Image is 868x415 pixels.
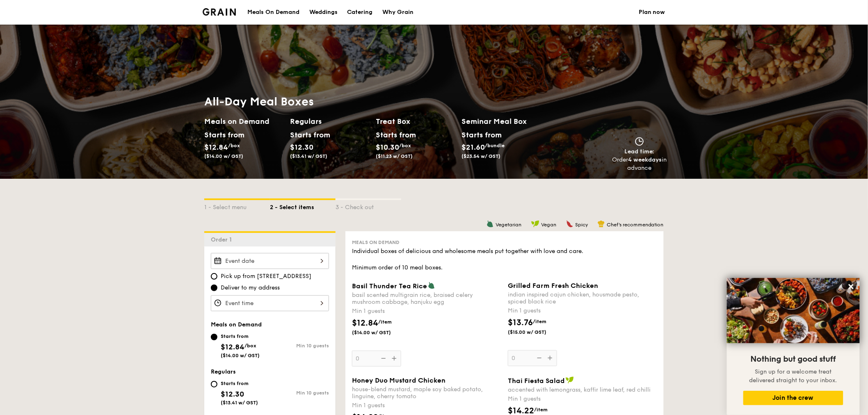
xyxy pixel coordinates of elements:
[461,143,485,152] span: $21.60
[221,400,258,406] span: ($13.41 w/ GST)
[534,407,548,413] span: /item
[633,137,646,146] img: icon-clock.2db775ea.svg
[352,239,400,245] span: Meals on Demand
[352,386,501,400] div: house-blend mustard, maple soy baked potato, linguine, cherry tomato
[461,116,547,127] h2: Seminar Meal Box
[203,8,236,16] img: Grain
[508,395,657,403] div: Min 1 guests
[485,143,505,148] span: /bundle
[221,380,258,387] div: Starts from
[612,156,667,172] div: Order in advance
[221,272,311,280] span: Pick up from [STREET_ADDRESS]
[336,200,401,212] div: 3 - Check out
[244,343,256,349] span: /box
[751,354,836,364] span: Nothing but good stuff
[290,116,369,127] h2: Regulars
[290,129,327,141] div: Starts from
[508,307,657,315] div: Min 1 guests
[508,318,533,328] span: $13.76
[352,318,378,328] span: $12.84
[508,329,564,335] span: ($15.00 w/ GST)
[221,342,244,351] span: $12.84
[211,285,217,291] input: Deliver to my address
[575,222,588,228] span: Spicy
[270,343,329,349] div: Min 10 guests
[566,220,573,228] img: icon-spicy.37a8142b.svg
[749,368,837,384] span: Sign up for a welcome treat delivered straight to your inbox.
[270,200,336,212] div: 2 - Select items
[352,401,501,410] div: Min 1 guests
[352,282,427,290] span: Basil Thunder Tea Rice
[376,153,413,159] span: ($11.23 w/ GST)
[290,143,313,152] span: $12.30
[352,247,657,272] div: Individual boxes of delicious and wholesome meals put together with love and care. Minimum order ...
[487,220,494,228] img: icon-vegetarian.fe4039eb.svg
[204,200,270,212] div: 1 - Select menu
[352,307,501,315] div: Min 1 guests
[204,129,241,141] div: Starts from
[607,222,664,228] span: Chef's recommendation
[508,377,565,385] span: Thai Fiesta Salad
[533,319,546,324] span: /item
[211,368,236,375] span: Regulars
[508,282,598,290] span: Grilled Farm Fresh Chicken
[598,220,605,228] img: icon-chef-hat.a58ddaea.svg
[508,386,657,393] div: accented with lemongrass, kaffir lime leaf, red chilli
[204,153,243,159] span: ($14.00 w/ GST)
[203,8,236,16] a: Logotype
[376,129,412,141] div: Starts from
[628,156,662,163] strong: 4 weekdays
[290,153,327,159] span: ($13.41 w/ GST)
[352,329,408,336] span: ($14.00 w/ GST)
[376,143,399,152] span: $10.30
[531,220,539,228] img: icon-vegan.f8ff3823.svg
[204,143,228,152] span: $12.84
[378,319,392,325] span: /item
[204,116,283,127] h2: Meals on Demand
[221,353,260,358] span: ($14.00 w/ GST)
[376,116,455,127] h2: Treat Box
[221,390,244,399] span: $12.30
[211,295,329,311] input: Event time
[428,282,435,289] img: icon-vegetarian.fe4039eb.svg
[211,334,217,340] input: Starts from$12.84/box($14.00 w/ GST)Min 10 guests
[211,273,217,280] input: Pick up from [STREET_ADDRESS]
[508,291,657,305] div: indian inspired cajun chicken, housmade pesto, spiced black rice
[399,143,411,148] span: /box
[211,236,235,243] span: Order 1
[845,280,858,293] button: Close
[352,376,445,384] span: Honey Duo Mustard Chicken
[211,321,262,328] span: Meals on Demand
[211,253,329,269] input: Event date
[221,284,280,292] span: Deliver to my address
[566,376,574,384] img: icon-vegan.f8ff3823.svg
[352,292,501,306] div: basil scented multigrain rice, braised celery mushroom cabbage, hanjuku egg
[727,278,860,343] img: DSC07876-Edit02-Large.jpeg
[541,222,556,228] span: Vegan
[743,391,843,405] button: Join the crew
[496,222,521,228] span: Vegetarian
[228,143,240,148] span: /box
[204,94,547,109] h1: All-Day Meal Boxes
[270,390,329,396] div: Min 10 guests
[221,333,260,340] div: Starts from
[211,381,217,388] input: Starts from$12.30($13.41 w/ GST)Min 10 guests
[461,153,500,159] span: ($23.54 w/ GST)
[624,148,655,155] span: Lead time:
[461,129,501,141] div: Starts from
